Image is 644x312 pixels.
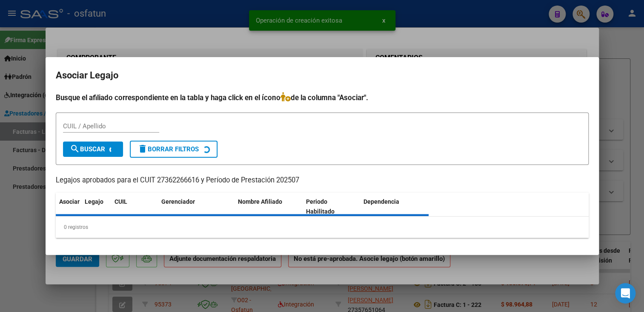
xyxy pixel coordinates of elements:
[360,193,429,221] datatable-header-cell: Dependencia
[158,193,235,221] datatable-header-cell: Gerenciador
[70,144,80,154] mat-icon: search
[235,193,303,221] datatable-header-cell: Nombre Afiliado
[56,217,589,238] div: 0 registros
[303,193,360,221] datatable-header-cell: Periodo Habilitado
[137,144,148,154] mat-icon: delete
[238,198,282,205] span: Nombre Afiliado
[130,141,218,158] button: Borrar Filtros
[161,198,195,205] span: Gerenciador
[111,193,158,221] datatable-header-cell: CUIL
[56,92,589,103] h4: Busque el afiliado correspondiente en la tabla y haga click en el ícono de la columna "Asociar".
[364,198,399,205] span: Dependencia
[63,142,123,157] button: Buscar
[114,198,127,205] span: CUIL
[56,67,589,84] h2: Asociar Legajo
[59,198,80,205] span: Asociar
[137,145,199,153] span: Borrar Filtros
[70,145,105,153] span: Buscar
[85,198,103,205] span: Legajo
[56,175,589,186] p: Legajos aprobados para el CUIT 27362266616 y Período de Prestación 202507
[56,193,81,221] datatable-header-cell: Asociar
[306,198,335,215] span: Periodo Habilitado
[81,193,111,221] datatable-header-cell: Legajo
[615,283,635,303] div: Open Intercom Messenger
